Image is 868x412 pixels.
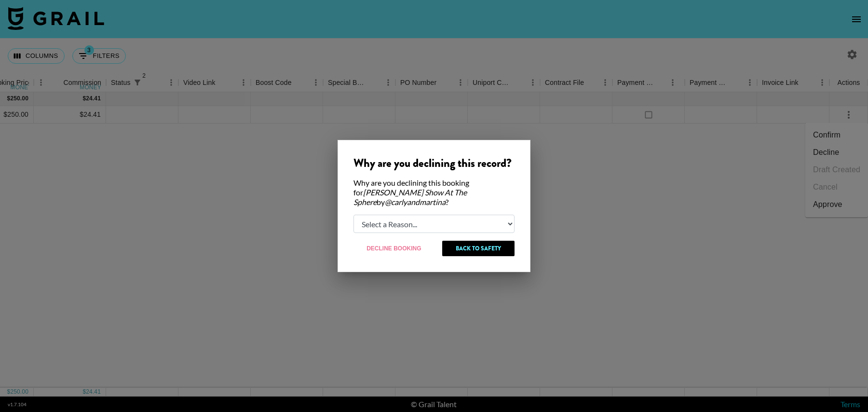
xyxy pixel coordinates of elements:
[353,156,515,170] div: Why are you declining this record?
[353,241,434,256] button: Decline Booking
[385,197,446,206] em: @ carlyandmartina
[353,178,515,207] div: Why are you declining this booking for by ?
[442,241,515,256] button: Back to Safety
[353,188,467,206] em: [PERSON_NAME] Show At The Sphere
